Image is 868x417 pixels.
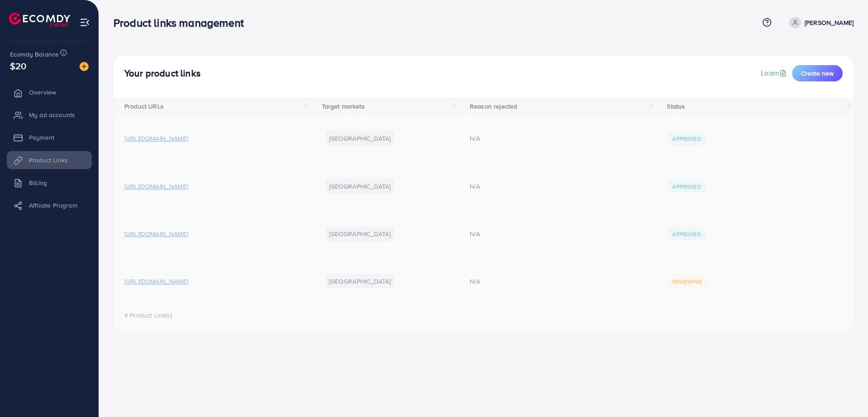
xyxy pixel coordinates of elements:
[80,62,89,71] img: image
[792,65,843,81] button: Create new
[80,17,90,28] img: menu
[10,59,26,72] span: $20
[9,13,70,27] img: logo
[801,69,834,78] span: Create new
[786,17,854,28] a: [PERSON_NAME]
[10,50,59,59] span: Ecomdy Balance
[761,68,788,78] a: Learn
[124,68,201,79] h4: Your product links
[113,16,251,29] h3: Product links management
[805,17,854,28] p: [PERSON_NAME]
